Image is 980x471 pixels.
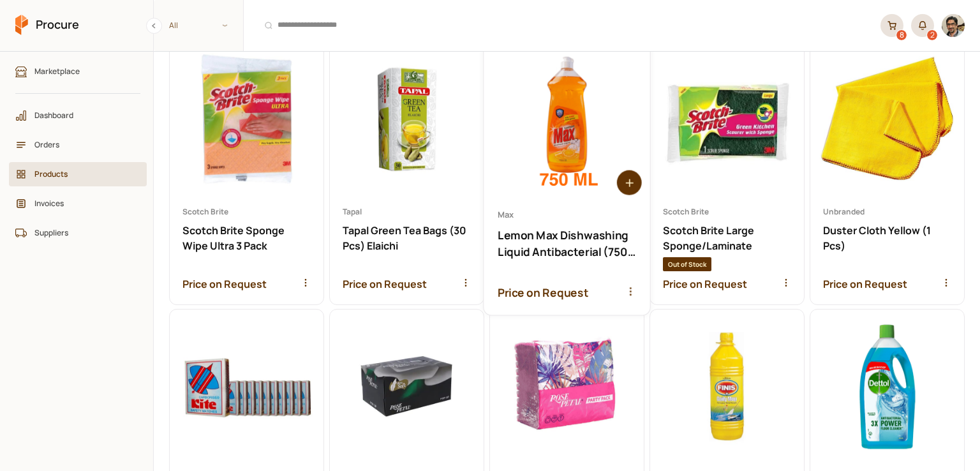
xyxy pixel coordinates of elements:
[34,197,130,209] span: Invoices
[927,30,937,40] div: 2
[36,17,79,33] span: Procure
[663,276,791,292] div: Price on Request
[810,42,964,304] a: Duster Cloth Yellow (1 Pcs)
[663,223,791,253] h2: Scotch Brite Large Sponge/Laminate
[663,257,711,271] span: Out of Stock
[34,109,130,121] span: Dashboard
[251,10,873,41] input: Products and Orders
[9,103,147,128] a: Dashboard
[9,59,147,84] a: Marketplace
[170,42,323,304] a: Scotch Brite Sponge Wipe Ultra 3 Pack
[34,138,130,151] span: Orders
[880,14,903,37] a: 8
[663,206,791,218] span: Scotch Brite
[34,168,130,180] span: Products
[498,285,636,301] div: Price on Request
[9,191,147,216] a: Invoices
[330,42,484,304] a: Tapal Green Tea Bags (30 Pcs) Elaichi
[154,15,243,36] span: All
[9,133,147,157] a: Orders
[9,162,147,186] a: Products
[484,31,650,315] a: Lemon Max Dishwashing Liquid Antibacterial (750 ML)
[169,19,178,31] span: All
[15,15,79,36] a: Procure
[911,14,934,37] button: 2
[9,221,147,245] a: Suppliers
[34,227,130,239] span: Suppliers
[34,65,130,77] span: Marketplace
[896,30,907,40] div: 8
